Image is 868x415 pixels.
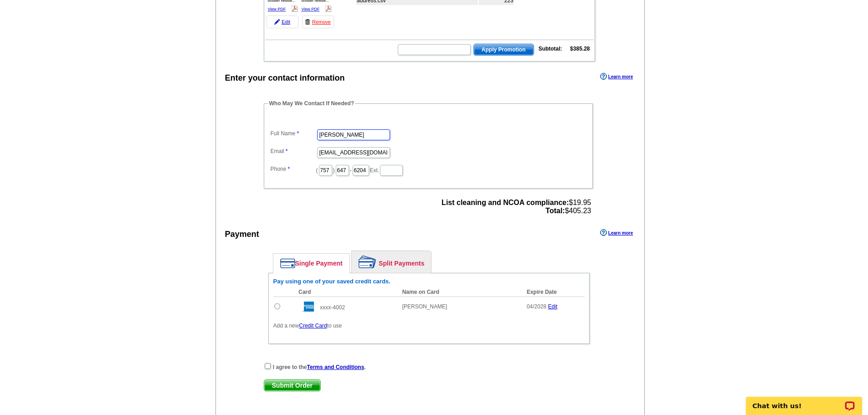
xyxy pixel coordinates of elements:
span: xxxx-4002 [320,304,345,311]
img: amex.gif [298,302,314,312]
strong: Total: [545,207,565,215]
span: $19.95 $405.23 [442,199,591,215]
a: Edit [548,303,558,310]
th: Expire Date [522,287,585,297]
div: Payment [225,228,259,241]
strong: List cleaning and NCOA compliance: [442,199,569,206]
a: Single Payment [273,254,349,273]
img: single-payment.png [280,258,295,268]
img: trashcan-icon.gif [305,19,310,25]
span: [PERSON_NAME] [402,303,447,310]
h6: Pay using one of your saved credit cards. [273,278,585,285]
label: Phone [271,165,316,173]
a: Learn more [600,73,633,80]
strong: I agree to the . [273,364,366,370]
a: Remove [302,15,334,28]
iframe: LiveChat chat widget [740,386,868,415]
dd: ( ) - Ext. [268,163,588,177]
a: Edit [267,15,298,28]
p: Add a new to use [273,322,585,330]
label: Email [271,147,316,155]
img: pdf_logo.png [325,5,332,12]
strong: Subtotal: [539,46,562,52]
img: split-payment.png [359,256,376,268]
legend: Who May We Contact If Needed? [268,99,355,108]
a: Learn more [600,229,633,236]
span: Submit Order [264,380,320,391]
div: Enter your contact information [225,72,345,84]
a: Terms and Conditions [307,364,365,370]
span: Apply Promotion [474,44,534,55]
a: View PDF [268,7,286,11]
th: Name on Card [398,287,522,297]
span: 04/2028 [527,303,546,310]
a: Split Payments [352,251,431,273]
img: pencil-icon.gif [274,19,280,25]
a: Credit Card [299,323,327,329]
a: View PDF [302,7,320,11]
img: pdf_logo.png [291,5,298,12]
label: Full Name [271,129,316,138]
strong: $385.28 [570,46,590,52]
th: Card [294,287,398,297]
button: Apply Promotion [473,44,534,56]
